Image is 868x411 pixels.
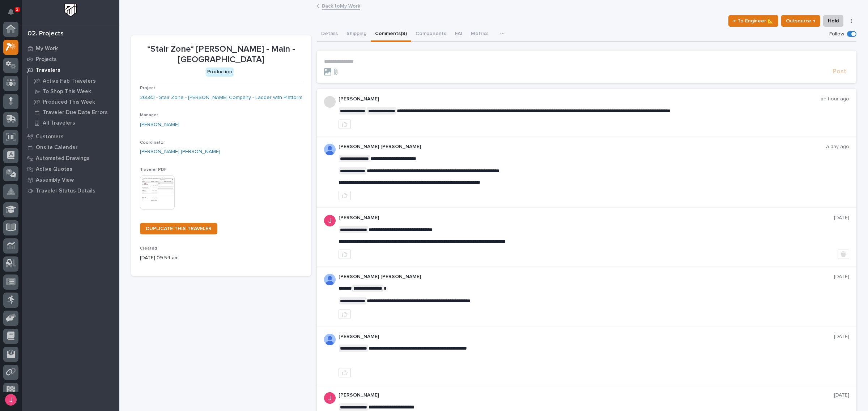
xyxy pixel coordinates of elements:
[834,215,849,221] p: [DATE]
[22,142,119,153] a: Onsite Calendar
[786,17,816,25] span: Outsource ↑
[27,30,64,38] div: 02. Projects
[826,144,849,150] p: a day ago
[22,131,119,142] a: Customers
[339,392,834,398] p: [PERSON_NAME]
[830,68,849,76] button: Post
[339,215,834,221] p: [PERSON_NAME]
[36,166,72,173] p: Active Quotes
[22,164,119,174] a: Active Quotes
[140,140,165,145] span: Coordinator
[22,153,119,164] a: Automated Drawings
[728,15,778,27] button: ← To Engineer 📐
[64,4,77,17] img: Workspace Logo
[140,44,302,65] p: *Stair Zone* [PERSON_NAME] - Main - [GEOGRAPHIC_DATA]
[838,250,849,259] button: Delete post
[36,46,58,52] p: My Work
[43,99,95,105] p: Produced This Week
[140,94,302,101] a: 26583 - Stair Zone - [PERSON_NAME] Company - Ladder with Platform
[733,17,774,25] span: ← To Engineer 📐
[322,1,360,10] a: Back toMy Work
[339,144,826,150] p: [PERSON_NAME] [PERSON_NAME]
[140,254,302,262] p: [DATE] 09:54 am
[16,7,18,12] p: 2
[140,121,179,129] a: [PERSON_NAME]
[829,31,844,37] p: Follow
[828,17,839,25] span: Hold
[342,27,371,42] button: Shipping
[324,144,336,155] img: AD_cMMRcK_lR-hunIWE1GUPcUjzJ19X9Uk7D-9skk6qMORDJB_ZroAFOMmnE07bDdh4EHUMJPuIZ72TfOWJm2e1TqCAEecOOP...
[324,215,336,226] img: ACg8ocI-SXp0KwvcdjE4ZoRMyLsZRSgZqnEZt9q_hAaElEsh-D-asw=s96-c
[823,15,843,27] button: Hold
[324,334,336,345] img: AOh14GhUnP333BqRmXh-vZ-TpYZQaFVsuOFmGre8SRZf2A=s96-c
[140,246,157,251] span: Created
[140,223,217,234] a: DUPLICATE THIS TRAVELER
[339,120,351,129] button: like this post
[140,86,155,90] span: Project
[146,226,212,231] span: DUPLICATE THIS TRAVELER
[140,168,167,172] span: Traveler PDF
[339,191,351,200] button: like this post
[36,144,78,151] p: Onsite Calendar
[317,27,342,42] button: Details
[3,392,18,407] button: users-avatar
[834,274,849,280] p: [DATE]
[28,118,119,128] a: All Travelers
[324,392,336,404] img: ACg8ocI-SXp0KwvcdjE4ZoRMyLsZRSgZqnEZt9q_hAaElEsh-D-asw=s96-c
[28,86,119,96] a: To Shop This Week
[43,88,91,95] p: To Shop This Week
[371,27,411,42] button: Comments (8)
[9,9,18,20] div: Notifications2
[22,43,119,54] a: My Work
[467,27,493,42] button: Metrics
[28,107,119,117] a: Traveler Due Date Errors
[36,188,95,194] p: Traveler Status Details
[451,27,467,42] button: FAI
[22,185,119,196] a: Traveler Status Details
[36,134,64,140] p: Customers
[339,96,821,102] p: [PERSON_NAME]
[140,148,220,156] a: [PERSON_NAME] [PERSON_NAME]
[43,120,75,126] p: All Travelers
[821,96,849,102] p: an hour ago
[339,368,351,377] button: like this post
[22,174,119,185] a: Assembly View
[339,274,834,280] p: [PERSON_NAME] [PERSON_NAME]
[206,68,234,77] div: Production
[324,274,336,285] img: AD_cMMRcK_lR-hunIWE1GUPcUjzJ19X9Uk7D-9skk6qMORDJB_ZroAFOMmnE07bDdh4EHUMJPuIZ72TfOWJm2e1TqCAEecOOP...
[36,56,57,63] p: Projects
[43,78,96,85] p: Active Fab Travelers
[36,67,60,74] p: Travelers
[140,113,158,117] span: Manager
[834,392,849,398] p: [DATE]
[36,155,90,162] p: Automated Drawings
[834,334,849,340] p: [DATE]
[781,15,820,27] button: Outsource ↑
[22,54,119,65] a: Projects
[28,97,119,107] a: Produced This Week
[339,310,351,319] button: like this post
[833,68,846,76] span: Post
[36,177,74,183] p: Assembly View
[43,109,108,116] p: Traveler Due Date Errors
[28,76,119,86] a: Active Fab Travelers
[339,334,834,340] p: [PERSON_NAME]
[3,4,18,20] button: Notifications
[411,27,451,42] button: Components
[339,250,351,259] button: like this post
[22,65,119,75] a: Travelers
